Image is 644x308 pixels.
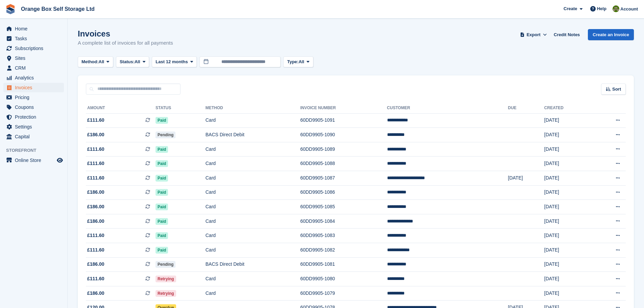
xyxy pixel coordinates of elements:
span: Paid [156,160,168,167]
td: 60DD9905-1090 [300,128,387,142]
a: Create an Invoice [588,29,634,40]
td: Card [206,200,300,214]
td: BACS Direct Debit [206,257,300,272]
a: Orange Box Self Storage Ltd [18,3,97,15]
span: Type: [287,58,299,65]
span: Analytics [15,73,55,82]
span: Account [620,6,638,13]
th: Status [156,103,206,114]
span: £186.00 [87,261,104,268]
span: Paid [156,117,168,124]
span: Invoices [15,83,55,92]
span: £111.60 [87,246,104,254]
p: A complete list of invoices for all payments [78,39,173,47]
span: £111.60 [87,275,104,282]
span: Pending [156,261,175,268]
span: All [99,58,104,65]
span: Paid [156,146,168,153]
td: [DATE] [544,243,591,258]
span: Export [527,31,541,38]
td: [DATE] [544,157,591,171]
span: £111.60 [87,160,104,167]
td: [DATE] [544,214,591,229]
td: Card [206,286,300,301]
span: All [135,58,140,65]
td: 60DD9905-1084 [300,214,387,229]
td: 60DD9905-1087 [300,171,387,186]
span: Sites [15,53,55,63]
td: 60DD9905-1079 [300,286,387,301]
a: Credit Notes [551,29,582,40]
span: Status: [120,58,135,65]
button: Method: All [78,56,113,68]
button: Type: All [283,56,313,68]
a: Preview store [56,156,64,164]
td: [DATE] [544,286,591,301]
td: [DATE] [544,257,591,272]
span: £111.60 [87,232,104,239]
td: [DATE] [544,200,591,214]
span: £111.60 [87,174,104,182]
td: Card [206,185,300,200]
span: Paid [156,218,168,225]
span: Home [15,24,55,33]
span: £186.00 [87,203,104,210]
td: Card [206,113,300,128]
span: Tasks [15,34,55,43]
a: menu [3,156,64,165]
td: [DATE] [544,128,591,142]
span: Last 12 months [156,58,188,65]
span: Protection [15,112,55,122]
td: [DATE] [544,171,591,186]
td: 60DD9905-1085 [300,200,387,214]
td: BACS Direct Debit [206,128,300,142]
span: £111.60 [87,146,104,153]
a: menu [3,53,64,63]
span: Paid [156,175,168,182]
td: [DATE] [544,185,591,200]
a: menu [3,112,64,122]
span: Paid [156,189,168,196]
span: Paid [156,204,168,210]
th: Customer [387,103,508,114]
td: 60DD9905-1081 [300,257,387,272]
h1: Invoices [78,29,173,38]
td: Card [206,142,300,157]
span: Pricing [15,93,55,102]
span: All [299,58,304,65]
th: Method [206,103,300,114]
span: £186.00 [87,189,104,196]
span: Online Store [15,156,55,165]
span: Subscriptions [15,44,55,53]
th: Due [508,103,544,114]
td: [DATE] [544,142,591,157]
span: £186.00 [87,131,104,138]
td: 60DD9905-1080 [300,272,387,286]
span: Retrying [156,276,176,282]
td: 60DD9905-1082 [300,243,387,258]
a: menu [3,102,64,112]
a: menu [3,34,64,43]
td: [DATE] [508,171,544,186]
img: Pippa White [613,5,619,12]
td: 60DD9905-1088 [300,157,387,171]
td: [DATE] [544,229,591,243]
a: menu [3,44,64,53]
td: 60DD9905-1083 [300,229,387,243]
span: £186.00 [87,290,104,297]
span: Capital [15,132,55,141]
td: Card [206,157,300,171]
span: Pending [156,132,175,138]
span: Sort [612,86,621,93]
span: Retrying [156,290,176,297]
span: £111.60 [87,117,104,124]
td: Card [206,272,300,286]
button: Export [519,29,548,40]
span: Storefront [6,147,67,154]
td: [DATE] [544,272,591,286]
a: menu [3,132,64,141]
th: Invoice Number [300,103,387,114]
button: Status: All [116,56,149,68]
span: Create [564,5,577,12]
a: menu [3,122,64,132]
